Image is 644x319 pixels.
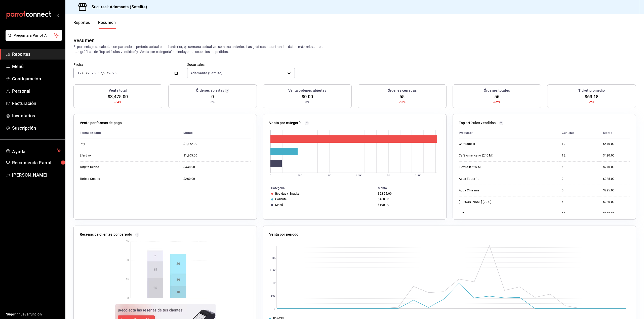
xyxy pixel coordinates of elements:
div: Resumen [73,37,95,44]
div: Pay [80,142,130,146]
h3: Ticket promedio [578,88,605,93]
span: / [86,71,87,75]
span: 55 [399,93,405,100]
div: $190.00 [378,203,438,207]
div: [PERSON_NAME] (70 G) [459,200,509,204]
div: $448.00 [183,165,251,169]
input: -- [83,71,86,75]
span: / [102,71,104,75]
span: Inventarios [12,112,61,119]
span: -64% [114,100,122,104]
span: Sugerir nueva función [6,312,61,317]
span: Adamanta (Satelite) [190,71,223,76]
div: $200.00 [603,211,630,216]
text: 1.5K [270,269,276,272]
th: Monto [599,128,630,138]
div: $2,825.00 [378,192,438,195]
input: -- [77,71,82,75]
h3: Sucursal: Adamanta (Satelite) [88,4,147,10]
div: Café Americano (240 Ml) [459,153,509,158]
span: Personal [12,88,61,94]
span: 0% [305,100,309,104]
text: 2K [387,174,390,177]
input: ---- [108,71,117,75]
span: Suscripción [12,125,61,131]
button: Pregunta a Parrot AI [6,30,62,41]
div: 6 [562,200,595,204]
h3: Venta total [109,88,127,93]
th: Categoría [263,185,376,191]
div: Agua Epura 1L [459,177,509,181]
div: $420.00 [603,153,630,158]
span: Recomienda Parrot [12,159,61,166]
div: Gatorade 1L [459,142,509,146]
span: [PERSON_NAME] [12,172,61,178]
span: Menú [12,63,61,70]
h3: Venta órdenes abiertas [288,88,327,93]
text: 1K [272,282,276,285]
input: ---- [87,71,96,75]
th: Forma de pago [80,128,179,138]
h3: Órdenes totales [484,88,510,93]
div: galletas [459,211,509,216]
div: Electrolit 625 Ml [459,165,509,169]
span: / [82,71,83,75]
p: Venta por periodo [269,232,298,237]
div: $1,462.00 [183,142,251,146]
span: -63% [399,100,406,104]
th: Cantidad [558,128,599,138]
span: -62% [493,100,500,104]
div: Menú [275,203,283,207]
span: Configuración [12,75,61,82]
div: $540.00 [603,142,630,146]
span: 0 [211,93,214,100]
div: $270.00 [603,165,630,169]
span: Facturación [12,100,61,107]
label: Sucursales [187,63,295,66]
span: Reportes [12,51,61,58]
span: 0% [211,100,215,104]
span: $3,475.00 [108,93,128,100]
input: -- [98,71,102,75]
div: $225.00 [603,188,630,193]
button: Resumen [98,20,116,29]
p: Venta por categoría [269,120,302,126]
div: Tarjeta Debito [80,165,130,169]
th: Monto [179,128,251,138]
p: Top artículos vendidos [459,120,496,126]
div: Tarjeta Credito [80,177,130,181]
div: $260.00 [183,177,251,181]
text: 2.5K [415,174,421,177]
text: 500 [298,174,302,177]
p: El porcentaje se calcula comparando el período actual con el anterior, ej. semana actual vs. sema... [73,44,636,54]
div: 9 [562,177,595,181]
span: Ayuda [12,148,55,154]
span: -2% [589,100,594,104]
div: $1,305.00 [183,153,251,158]
h3: Órdenes cerradas [388,88,417,93]
span: $0.00 [302,93,313,100]
text: 0 [274,307,275,310]
span: Pregunta a Parrot AI [14,33,54,38]
text: 1K [328,174,331,177]
div: 12 [562,153,595,158]
div: Efectivo [80,153,130,158]
input: -- [104,71,107,75]
label: Fecha [73,63,181,66]
span: 56 [494,93,499,100]
th: Monto [376,185,446,191]
div: Caliente [275,197,287,201]
div: Agua Chía mía [459,188,509,193]
div: $225.00 [603,177,630,181]
div: 5 [562,188,595,193]
text: 500 [271,294,275,297]
div: 12 [562,142,595,146]
div: $220.00 [603,200,630,204]
span: - [96,71,97,75]
div: 6 [562,165,595,169]
text: 0 [270,174,271,177]
button: Reportes [73,20,90,29]
p: Reseñas de clientes por periodo [80,232,132,237]
a: Pregunta a Parrot AI [4,36,62,42]
button: open_drawer_menu [55,13,59,17]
